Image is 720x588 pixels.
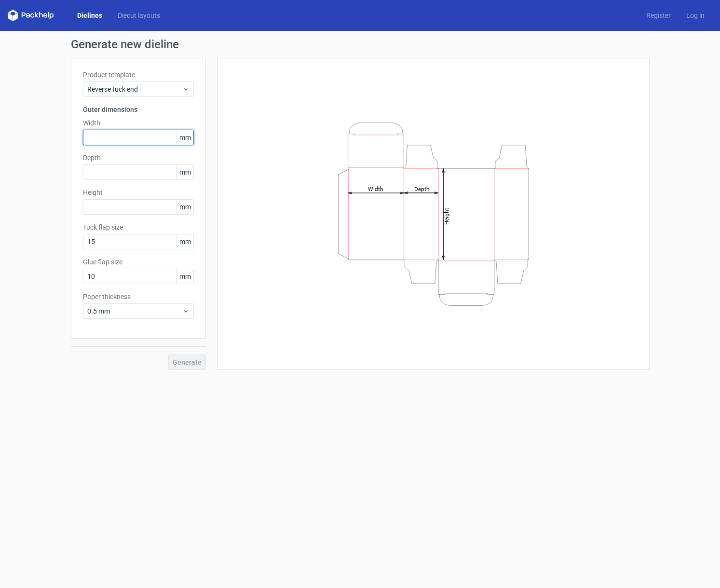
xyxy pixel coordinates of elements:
[83,222,194,232] label: Tuck flap size
[71,39,650,50] h1: Generate new dieline
[83,257,194,267] label: Glue flap size
[83,188,194,197] label: Height
[83,118,194,128] label: Width
[443,207,449,224] tspan: Height
[638,11,679,20] a: Register
[110,11,168,20] a: Diecut layouts
[177,234,193,249] span: mm
[87,306,182,316] span: 0.5 mm
[69,11,110,20] a: Dielines
[177,165,193,179] span: mm
[87,84,182,94] span: Reverse tuck end
[83,153,194,163] label: Depth
[679,11,712,20] a: Log in
[414,185,429,192] tspan: Depth
[83,292,194,301] label: Paper thickness
[367,185,383,192] tspan: Width
[177,200,193,214] span: mm
[83,105,194,114] h3: Outer dimensions
[177,130,193,145] span: mm
[83,70,194,80] label: Product template
[177,269,193,284] span: mm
